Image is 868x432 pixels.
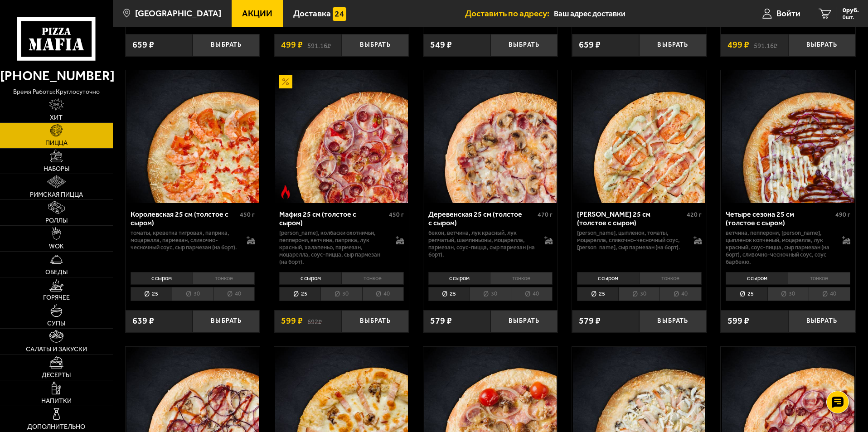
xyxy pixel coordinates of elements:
span: 659 ₽ [132,40,154,49]
input: Ваш адрес доставки [554,5,727,22]
li: 40 [213,287,255,301]
span: 420 г [687,211,702,218]
button: Выбрать [490,310,558,332]
span: Войти [776,9,800,18]
p: [PERSON_NAME], цыпленок, томаты, моцарелла, сливочно-чесночный соус, [PERSON_NAME], сыр пармезан ... [577,229,684,251]
span: Супы [47,320,65,327]
li: тонкое [193,272,255,285]
li: с сыром [726,272,788,285]
div: [PERSON_NAME] 25 см (толстое с сыром) [577,210,684,227]
li: 30 [618,287,659,301]
div: Королевская 25 см (толстое с сыром) [131,210,238,227]
li: тонкое [788,272,850,285]
li: 40 [511,287,553,301]
img: Королевская 25 см (толстое с сыром) [126,70,259,203]
span: Пицца [45,140,68,146]
span: Римская пицца [30,192,83,198]
li: 25 [131,287,172,301]
span: 549 ₽ [430,40,452,49]
a: Деревенская 25 см (толстое с сыром) [423,70,558,203]
span: 490 г [835,211,850,218]
span: Дополнительно [27,424,85,430]
span: 599 ₽ [281,316,303,325]
a: Королевская 25 см (толстое с сыром) [126,70,260,203]
img: Деревенская 25 см (толстое с сыром) [424,70,557,203]
span: 499 ₽ [727,40,749,49]
span: 470 г [538,211,553,218]
span: 450 г [240,211,255,218]
button: Выбрать [788,310,855,332]
button: Выбрать [342,34,409,56]
span: Акции [242,9,272,18]
span: Обеды [45,269,68,276]
img: Острое блюдо [279,185,292,199]
p: [PERSON_NAME], колбаски охотничьи, пепперони, ветчина, паприка, лук красный, халапеньо, пармезан,... [279,229,387,266]
li: 30 [320,287,362,301]
button: Выбрать [490,34,558,56]
li: тонкое [639,272,702,285]
span: Десерты [42,372,71,379]
span: 499 ₽ [281,40,303,49]
button: Выбрать [639,310,706,332]
p: томаты, креветка тигровая, паприка, моцарелла, пармезан, сливочно-чесночный соус, сыр пармезан (н... [131,229,238,251]
li: 40 [809,287,850,301]
div: Деревенская 25 см (толстое с сыром) [428,210,536,227]
span: Роллы [45,218,68,224]
li: 40 [362,287,404,301]
span: Доставить по адресу: [465,9,554,18]
img: 15daf4d41897b9f0e9f617042186c801.svg [333,7,346,21]
span: [GEOGRAPHIC_DATA] [135,9,221,18]
li: 30 [470,287,511,301]
span: Салаты и закуски [26,346,87,353]
li: 30 [767,287,809,301]
li: 25 [726,287,767,301]
button: Выбрать [342,310,409,332]
span: 579 ₽ [430,316,452,325]
p: бекон, ветчина, лук красный, лук репчатый, шампиньоны, моцарелла, пармезан, соус-пицца, сыр парме... [428,229,536,258]
button: Выбрать [193,310,260,332]
s: 692 ₽ [307,316,322,325]
span: Наборы [44,166,69,172]
li: с сыром [279,272,341,285]
span: 0 руб. [843,7,859,14]
div: Мафия 25 см (толстое с сыром) [279,210,387,227]
span: 450 г [389,211,404,218]
span: 0 шт. [843,15,859,20]
button: Выбрать [788,34,855,56]
span: Напитки [41,398,72,404]
li: с сыром [428,272,490,285]
li: 30 [172,287,213,301]
li: тонкое [490,272,553,285]
button: Выбрать [193,34,260,56]
span: Доставка [293,9,331,18]
li: тонкое [341,272,404,285]
li: 40 [659,287,701,301]
span: 579 ₽ [579,316,601,325]
a: Четыре сезона 25 см (толстое с сыром) [721,70,855,203]
li: с сыром [131,272,193,285]
img: Четыре сезона 25 см (толстое с сыром) [722,70,854,203]
span: Горячее [43,295,70,301]
a: АкционныйОстрое блюдоМафия 25 см (толстое с сыром) [274,70,409,203]
span: 639 ₽ [132,316,154,325]
li: 25 [577,287,618,301]
li: с сыром [577,272,639,285]
li: 25 [428,287,470,301]
div: Четыре сезона 25 см (толстое с сыром) [726,210,833,227]
span: 659 ₽ [579,40,601,49]
img: Мафия 25 см (толстое с сыром) [275,70,407,203]
li: 25 [279,287,320,301]
p: ветчина, пепперони, [PERSON_NAME], цыпленок копченый, моцарелла, лук красный, соус-пицца, сыр пар... [726,229,833,266]
span: Хит [50,115,63,121]
span: WOK [49,243,64,250]
img: Акционный [279,75,292,88]
s: 591.16 ₽ [754,40,777,49]
button: Выбрать [639,34,706,56]
s: 591.16 ₽ [307,40,331,49]
img: Чикен Ранч 25 см (толстое с сыром) [573,70,705,203]
a: Чикен Ранч 25 см (толстое с сыром) [572,70,707,203]
span: 599 ₽ [727,316,749,325]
